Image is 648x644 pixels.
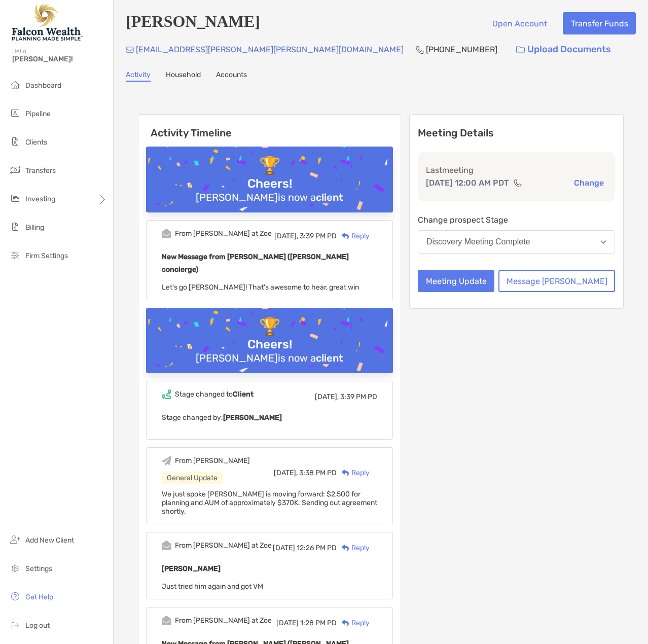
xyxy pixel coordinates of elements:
p: Stage changed by: [162,411,377,424]
div: 🏆 [255,317,284,338]
button: Meeting Update [418,270,494,292]
span: Clients [25,138,47,147]
div: Discovery Meeting Complete [426,237,530,246]
a: Accounts [216,70,247,82]
img: Email Icon [126,47,134,53]
div: [PERSON_NAME] is now a [192,352,347,364]
img: clients icon [9,135,21,148]
span: 3:39 PM PD [340,392,377,401]
span: Transfers [25,166,56,175]
img: settings icon [9,562,21,574]
button: Discovery Meeting Complete [418,230,615,254]
img: communication type [513,179,522,187]
span: [DATE], [274,232,298,240]
a: Household [166,70,201,82]
div: Reply [337,468,370,478]
span: Get Help [25,593,53,601]
img: firm-settings icon [9,249,21,261]
button: Open Account [484,12,555,34]
span: Investing [25,195,55,203]
div: General Update [162,472,223,484]
div: Cheers! [243,176,296,191]
b: [PERSON_NAME] [223,413,282,422]
img: logout icon [9,619,21,631]
img: Reply icon [342,233,349,239]
span: Pipeline [25,110,51,118]
p: [EMAIL_ADDRESS][PERSON_NAME][PERSON_NAME][DOMAIN_NAME] [136,43,404,56]
img: get-help icon [9,590,21,602]
div: Reply [337,543,370,553]
b: [PERSON_NAME] [162,564,221,573]
p: Change prospect Stage [418,213,615,226]
span: 1:28 PM PD [300,619,337,627]
b: client [316,191,343,203]
p: Meeting Details [418,127,615,139]
p: Last meeting [426,164,607,176]
div: Stage changed to [175,390,254,399]
a: Upload Documents [510,39,618,60]
div: Reply [337,231,370,241]
span: Let's go [PERSON_NAME]! That's awesome to hear, great win [162,283,359,292]
img: Event icon [162,456,171,466]
div: [PERSON_NAME] is now a [192,191,347,203]
button: Transfer Funds [563,12,636,34]
span: [DATE] [276,619,299,627]
img: Event icon [162,389,171,399]
img: add_new_client icon [9,533,21,546]
img: Open dropdown arrow [600,240,606,244]
div: From [PERSON_NAME] at Zoe [175,616,272,625]
img: Reply icon [342,470,349,476]
img: dashboard icon [9,79,21,91]
img: Event icon [162,541,171,550]
div: From [PERSON_NAME] [175,456,250,465]
img: pipeline icon [9,107,21,119]
a: Activity [126,70,151,82]
span: [DATE], [315,392,339,401]
span: Billing [25,223,44,232]
div: 🏆 [255,156,284,176]
span: [PERSON_NAME]! [12,55,107,63]
img: Event icon [162,616,171,625]
span: We just spoke [PERSON_NAME] is moving forward: $2,500 for planning and AUM of approximately $370K... [162,490,377,516]
div: Cheers! [243,337,296,352]
div: From [PERSON_NAME] at Zoe [175,229,272,238]
span: [DATE] [273,544,295,552]
h6: Activity Timeline [138,115,401,139]
span: 3:39 PM PD [300,232,337,240]
span: Just tried him again and got VM [162,582,263,591]
span: Settings [25,564,52,573]
img: investing icon [9,192,21,204]
b: client [316,352,343,364]
button: Change [571,177,607,188]
img: button icon [516,46,525,53]
span: Firm Settings [25,252,68,260]
button: Message [PERSON_NAME] [498,270,615,292]
img: Reply icon [342,620,349,626]
span: 3:38 PM PD [299,469,337,477]
img: Reply icon [342,545,349,551]
h4: [PERSON_NAME] [126,12,260,34]
div: Reply [337,618,370,628]
b: New Message from [PERSON_NAME] ([PERSON_NAME] concierge) [162,253,349,274]
span: [DATE], [274,469,298,477]
span: Dashboard [25,81,61,90]
img: Event icon [162,229,171,238]
p: [PHONE_NUMBER] [426,43,497,56]
div: From [PERSON_NAME] at Zoe [175,541,272,550]
img: transfers icon [9,164,21,176]
p: [DATE] 12:00 AM PDT [426,176,509,189]
img: Falcon Wealth Planning Logo [12,4,83,41]
span: 12:26 PM PD [297,544,337,552]
b: Client [233,390,254,399]
span: Log out [25,621,50,630]
img: billing icon [9,221,21,233]
span: Add New Client [25,536,74,545]
img: Phone Icon [416,46,424,54]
